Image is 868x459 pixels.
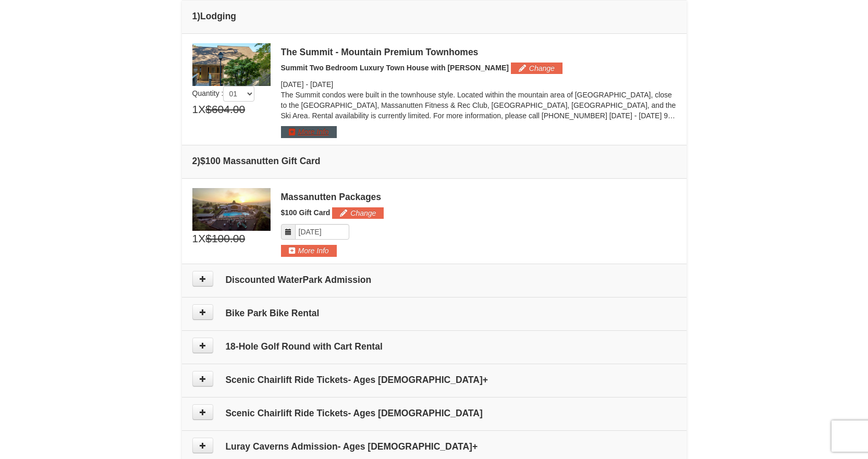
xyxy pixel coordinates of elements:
[192,441,676,452] h4: Luray Caverns Admission- Ages [DEMOGRAPHIC_DATA]+
[192,43,271,86] img: 19219034-1-0eee7e00.jpg
[305,80,308,89] span: -
[197,11,200,21] span: )
[192,275,676,285] h4: Discounted WaterPark Admission
[198,231,205,246] span: X
[197,156,200,166] span: )
[192,375,676,385] h4: Scenic Chairlift Ride Tickets- Ages [DEMOGRAPHIC_DATA]+
[205,231,245,246] span: $100.00
[281,90,676,121] p: The Summit condos were built in the townhouse style. Located within the mountain area of [GEOGRAP...
[281,126,337,138] button: More Info
[192,408,676,418] h4: Scenic Chairlift Ride Tickets- Ages [DEMOGRAPHIC_DATA]
[281,64,509,72] span: Summit Two Bedroom Luxury Town House with [PERSON_NAME]
[205,102,245,117] span: $604.00
[192,11,676,21] h4: 1 Lodging
[332,207,384,219] button: Change
[281,208,331,217] span: $100 Gift Card
[192,156,676,166] h4: 2 $100 Massanutten Gift Card
[192,341,676,352] h4: 18-Hole Golf Round with Cart Rental
[281,245,337,256] button: More Info
[281,47,676,57] div: The Summit - Mountain Premium Townhomes
[192,89,255,97] span: Quantity :
[192,102,199,117] span: 1
[281,192,676,202] div: Massanutten Packages
[281,80,304,89] span: [DATE]
[192,308,676,318] h4: Bike Park Bike Rental
[511,63,563,74] button: Change
[192,188,271,231] img: 6619879-1.jpg
[198,102,205,117] span: X
[192,231,199,246] span: 1
[310,80,333,89] span: [DATE]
